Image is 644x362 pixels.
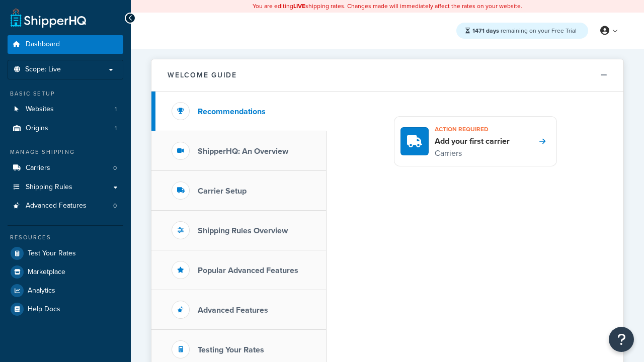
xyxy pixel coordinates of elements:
[435,136,510,147] h4: Add your first carrier
[25,65,61,74] span: Scope: Live
[26,40,60,49] span: Dashboard
[26,202,87,210] span: Advanced Features
[8,119,123,138] a: Origins1
[28,268,65,277] span: Marketplace
[198,187,247,196] h3: Carrier Setup
[472,26,499,35] strong: 1471 days
[8,197,123,215] a: Advanced Features0
[8,244,123,262] a: Test Your Rates
[8,263,123,281] a: Marketplace
[198,226,288,235] h3: Shipping Rules Overview
[8,178,123,197] a: Shipping Rules
[113,164,117,172] span: 0
[198,266,298,275] h3: Popular Advanced Features
[198,147,288,156] h3: ShipperHQ: An Overview
[435,123,510,136] h3: Action required
[8,148,123,156] div: Manage Shipping
[8,197,123,215] li: Advanced Features
[28,305,60,314] span: Help Docs
[26,124,48,133] span: Origins
[8,159,123,177] li: Carriers
[8,100,123,119] a: Websites1
[115,124,117,133] span: 1
[8,100,123,119] li: Websites
[293,2,305,11] b: LIVE
[198,345,264,354] h3: Testing Your Rates
[8,282,123,300] a: Analytics
[8,89,123,98] div: Basic Setup
[28,287,55,295] span: Analytics
[8,35,123,54] a: Dashboard
[168,71,237,79] h2: Welcome Guide
[28,249,76,258] span: Test Your Rates
[8,233,123,242] div: Resources
[198,306,268,315] h3: Advanced Features
[115,105,117,114] span: 1
[8,300,123,318] a: Help Docs
[472,26,577,35] span: remaining on your Free Trial
[26,105,54,114] span: Websites
[151,59,623,92] button: Welcome Guide
[198,107,266,116] h3: Recommendations
[26,164,50,172] span: Carriers
[609,327,634,352] button: Open Resource Center
[26,183,72,192] span: Shipping Rules
[8,159,123,177] a: Carriers0
[8,119,123,138] li: Origins
[435,147,510,160] p: Carriers
[113,202,117,210] span: 0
